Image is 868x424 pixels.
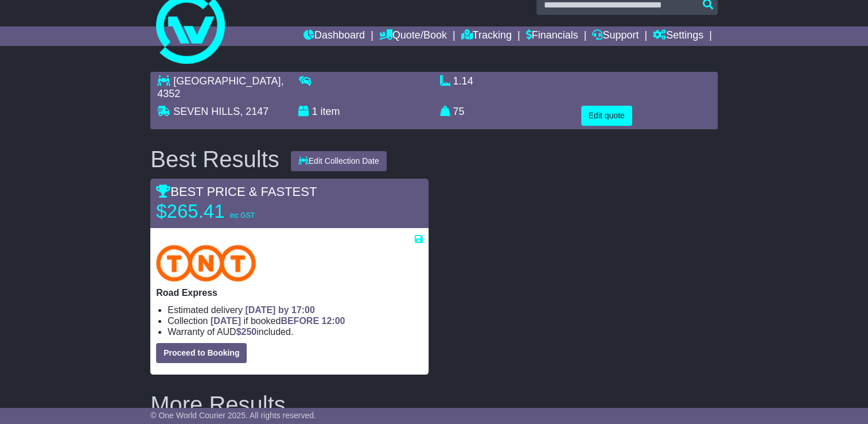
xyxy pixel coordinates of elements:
a: Financials [526,26,578,46]
span: © One World Courier 2025. All rights reserved. [150,411,316,420]
span: 75 [453,106,465,117]
span: if booked [211,316,345,326]
span: inc GST [230,211,255,219]
li: Warranty of AUD included. [168,326,422,337]
span: $ [236,327,257,337]
button: Edit quote [581,106,632,126]
span: [DATE] [211,316,241,326]
span: , 2147 [240,106,268,117]
a: Support [592,26,639,46]
button: Proceed to Booking [156,343,247,363]
span: [GEOGRAPHIC_DATA] [173,75,281,87]
span: BEFORE [281,316,319,326]
span: , 4352 [157,75,283,99]
span: SEVEN HILLS [173,106,240,117]
span: item [320,106,340,117]
span: 1 [312,106,317,117]
span: 1.14 [453,75,473,87]
h2: More Results [150,392,718,417]
a: Quote/Book [379,26,447,46]
a: Settings [653,26,703,46]
span: [DATE] by 17:00 [245,305,315,315]
div: Best Results [145,147,285,172]
li: Collection [168,315,422,326]
a: Dashboard [303,26,365,46]
span: 250 [242,327,257,337]
img: TNT Domestic: Road Express [156,245,256,282]
p: Road Express [156,287,422,298]
p: $265.41 [156,200,299,223]
span: BEST PRICE & FASTEST [156,184,317,199]
span: 12:00 [321,316,345,326]
a: Tracking [461,26,512,46]
button: Edit Collection Date [291,151,387,171]
li: Estimated delivery [168,304,422,315]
